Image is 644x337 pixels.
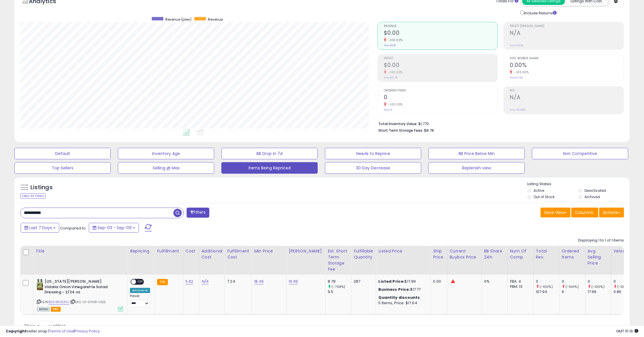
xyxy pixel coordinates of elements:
[185,279,193,284] a: 5.92
[510,108,525,112] small: Prev: 35.98%
[433,279,442,284] div: 0.00
[6,328,27,334] strong: Copyright
[30,183,53,192] h5: Listings
[49,300,69,305] a: B004ROIONU
[378,248,428,254] div: Listed Price
[614,248,635,254] div: Velocity
[130,294,150,307] div: Preset:
[378,287,410,292] b: Business Price:
[378,287,426,292] div: $17.77
[433,248,444,260] div: Ship Price
[136,279,145,284] span: OFF
[510,248,531,260] div: Num of Comp.
[165,17,191,22] span: Revenue (prev)
[97,225,132,231] span: Sep-03 - Sep-09
[325,148,421,159] button: Needs to Reprice
[591,284,605,289] small: (-100%)
[49,328,74,334] a: Terms of Use
[354,248,373,260] div: Fulfillable Quantity
[254,279,264,284] a: 18.49
[378,300,426,306] div: 5 Items, Price: $17.64
[378,279,405,284] b: Listed Price:
[510,30,624,37] h2: N/A
[325,162,421,174] button: 30 Day Decrease
[510,76,523,79] small: Prev: 0.14%
[384,30,498,37] h2: $0.00
[562,248,583,260] div: Ordered Items
[562,279,585,284] div: 0
[534,188,544,193] label: Active
[202,279,208,284] a: N/A
[534,194,555,199] label: Out of Stock
[510,89,624,92] span: ROI
[328,289,351,294] div: 9.5
[484,279,503,284] div: 0%
[588,289,611,294] div: 17.99
[118,162,214,174] button: Selling @ Max
[208,17,223,22] span: Revenue
[616,328,638,334] span: 2025-09-17 15:19 GMT
[37,279,123,311] div: ASIN:
[45,279,114,296] b: [US_STATE][PERSON_NAME] Vidalia Onion Vinegarette Salad Dressing - 2/24 oz.
[378,128,423,133] b: Short Term Storage Fees:
[37,307,50,312] span: All listings currently available for purchase on Amazon
[378,121,417,126] b: Total Inventory Value:
[584,194,600,199] label: Archived
[187,208,209,218] button: Filters
[536,279,559,284] div: 0
[89,223,139,233] button: Sep-03 - Sep-09
[378,295,420,300] b: Quantity discounts
[384,89,498,92] span: Ordered Items
[566,284,579,289] small: (-100%)
[510,62,624,70] h2: 0.00%
[510,284,529,289] div: FBM: 13
[254,248,284,254] div: Min Price
[289,248,323,254] div: [PERSON_NAME]
[575,210,593,215] span: Columns
[617,284,630,289] small: (-100%)
[384,57,498,60] span: Profit
[378,279,426,284] div: $17.99
[14,148,111,159] button: Default
[386,102,403,107] small: -100.00%
[428,162,525,174] button: Replenish view
[185,248,197,254] div: Cost
[384,25,498,28] span: Revenue
[384,62,498,70] h2: $0.00
[227,248,249,260] div: Fulfillment Cost
[510,279,529,284] div: FBA: 4
[289,279,298,284] a: 19.99
[378,120,620,127] li: $1,770
[386,70,403,74] small: -100.00%
[384,94,498,102] h2: 0
[227,279,247,284] div: 7.24
[614,289,637,294] div: 0.86
[118,148,214,159] button: Inventory Age
[450,248,479,260] div: Current Buybox Price
[510,44,523,47] small: Prev: 11.84%
[484,248,505,260] div: BB Share 24h.
[384,44,396,47] small: Prev: $108
[588,279,611,284] div: 0
[588,248,609,266] div: Avg Selling Price
[37,279,43,290] img: 510p0tYvqNL._SL40_.jpg
[14,162,111,174] button: Top Sellers
[428,148,525,159] button: BB Price Below Min
[51,307,61,312] span: FBA
[20,193,46,199] div: Clear All Filters
[157,279,168,285] small: FBA
[130,288,150,293] div: Amazon AI
[60,225,87,231] span: Compared to:
[130,248,152,254] div: Repricing
[29,225,52,231] span: Last 7 Days
[378,295,426,300] div: :
[21,223,59,233] button: Last 7 Days
[532,148,628,159] button: Non Competitive
[562,289,585,294] div: 6
[536,248,557,260] div: Total Rev.
[328,248,349,272] div: Est. Short Term Storage Fee
[510,25,624,28] span: Profit [PERSON_NAME]
[424,128,434,133] span: $8.78
[540,284,553,289] small: (-100%)
[614,279,637,284] div: 0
